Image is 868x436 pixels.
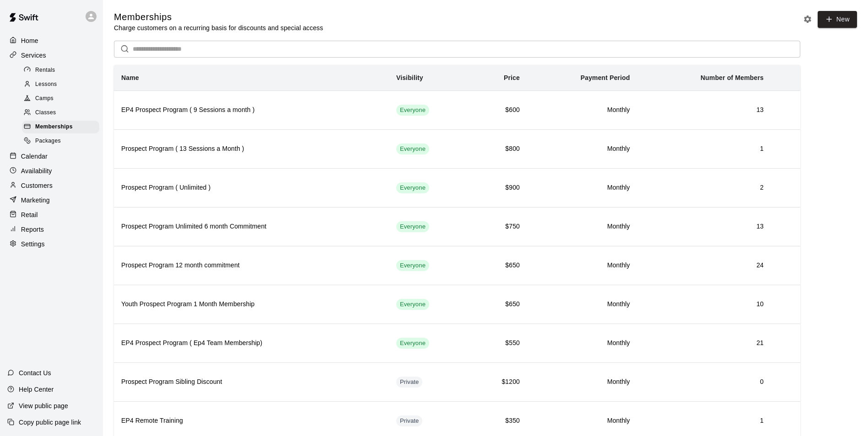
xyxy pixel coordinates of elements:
button: Memberships settings [801,12,814,26]
span: Classes [35,108,56,117]
h6: Prospect Program 12 month commitment [121,261,382,271]
b: Number of Members [701,74,764,81]
h6: 10 [645,299,764,309]
p: Reports [21,225,44,234]
h6: Prospect Program Unlimited 6 month Commitment [121,222,382,232]
div: This membership is visible to all customers [396,221,429,232]
span: Everyone [396,223,429,231]
span: Private [396,378,423,387]
a: Rentals [22,63,103,77]
p: View public page [19,401,68,410]
span: Private [396,417,423,425]
p: Home [21,36,38,45]
p: Customers [21,181,53,190]
div: This membership is visible to all customers [396,260,429,271]
span: Lessons [35,80,57,89]
h6: Prospect Program Sibling Discount [121,377,382,387]
a: Services [7,48,96,62]
h6: EP4 Prospect Program ( 9 Sessions a month ) [121,105,382,115]
h6: $600 [478,105,520,115]
span: Everyone [396,300,429,309]
a: Lessons [22,77,103,91]
div: This membership is visible to all customers [396,338,429,349]
h6: EP4 Remote Training [121,416,382,426]
a: Memberships [22,120,103,134]
a: Customers [7,179,96,192]
div: Rentals [22,64,99,77]
p: Contact Us [19,368,51,378]
div: This membership is visible to all customers [396,182,429,193]
h6: 13 [645,105,764,115]
h6: Monthly [534,338,630,348]
h6: Prospect Program ( Unlimited ) [121,183,382,193]
div: This membership is visible to all customers [396,105,429,116]
h6: $650 [478,299,520,309]
p: Services [21,51,46,60]
h6: Monthly [534,105,630,115]
div: Calendar [7,149,96,163]
h6: 1 [645,416,764,426]
h6: Monthly [534,183,630,193]
div: Packages [22,135,99,148]
h6: 24 [645,261,764,271]
h6: Youth Prospect Program 1 Month Membership [121,299,382,309]
span: Everyone [396,339,429,348]
h6: Monthly [534,261,630,271]
h6: Monthly [534,377,630,387]
a: Settings [7,237,96,251]
span: Rentals [35,66,55,75]
div: Home [7,34,96,48]
h6: Monthly [534,299,630,309]
div: This membership is visible to all customers [396,299,429,310]
div: Retail [7,208,96,222]
h6: 1 [645,144,764,154]
div: This membership is visible to all customers [396,144,429,154]
a: Marketing [7,193,96,207]
span: Everyone [396,184,429,192]
b: Payment Period [581,74,630,81]
div: Lessons [22,78,99,91]
span: Everyone [396,145,429,154]
h6: $1200 [478,377,520,387]
p: Availability [21,166,52,175]
b: Visibility [396,74,423,81]
h6: 0 [645,377,764,387]
p: Charge customers on a recurring basis for discounts and special access [114,23,323,32]
p: Settings [21,239,45,249]
h6: $550 [478,338,520,348]
h6: Monthly [534,144,630,154]
b: Price [504,74,520,81]
p: Marketing [21,196,50,205]
p: Copy public page link [19,418,81,427]
div: This membership is hidden from the memberships page [396,377,423,388]
h6: Prospect Program ( 13 Sessions a Month ) [121,144,382,154]
p: Help Center [19,385,54,394]
h6: Monthly [534,222,630,232]
b: Name [121,74,139,81]
a: Classes [22,106,103,120]
h6: $650 [478,261,520,271]
h6: $900 [478,183,520,193]
a: Camps [22,92,103,106]
h6: 21 [645,338,764,348]
p: Retail [21,210,38,219]
a: Packages [22,134,103,149]
span: Camps [35,94,54,103]
p: Calendar [21,152,48,161]
h6: EP4 Prospect Program ( Ep4 Team Membership) [121,338,382,348]
span: Everyone [396,106,429,115]
h6: $750 [478,222,520,232]
div: Classes [22,106,99,119]
h6: 2 [645,183,764,193]
h6: 13 [645,222,764,232]
h6: $800 [478,144,520,154]
div: Camps [22,92,99,105]
h6: $350 [478,416,520,426]
h6: Monthly [534,416,630,426]
a: Reports [7,223,96,236]
a: Availability [7,164,96,178]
